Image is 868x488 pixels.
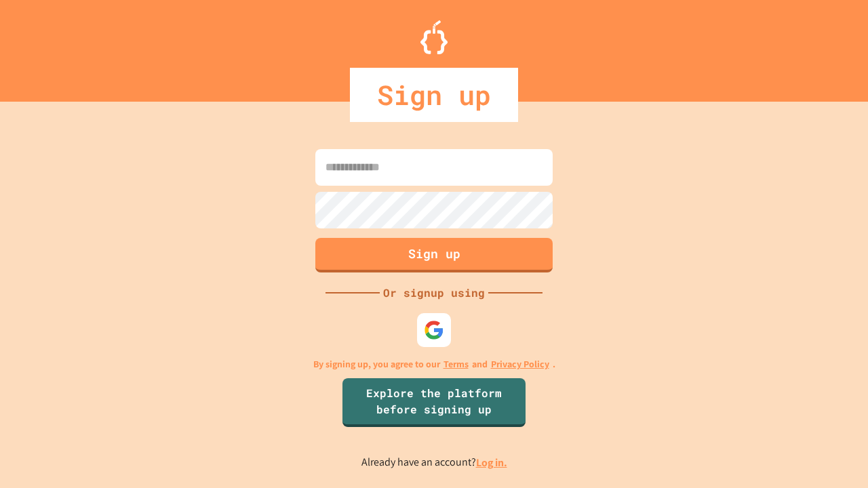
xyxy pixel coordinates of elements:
[424,320,444,340] img: google-icon.svg
[342,378,526,427] a: Explore the platform before signing up
[350,68,518,122] div: Sign up
[476,455,507,470] a: Log in.
[420,20,448,54] img: Logo.svg
[380,285,488,301] div: Or signup using
[443,357,469,371] a: Terms
[361,454,507,471] p: Already have an account?
[315,238,553,272] button: Sign up
[313,357,555,371] p: By signing up, you agree to our and .
[491,357,549,371] a: Privacy Policy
